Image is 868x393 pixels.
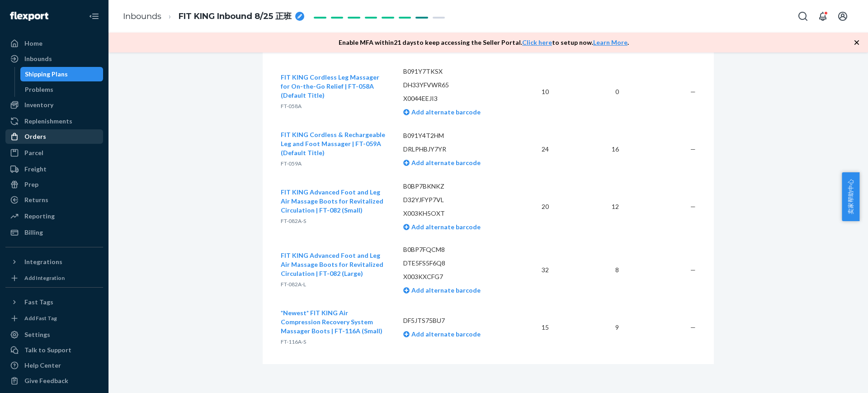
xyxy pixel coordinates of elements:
button: Open notifications [814,7,832,25]
a: Inbounds [123,11,161,21]
img: Flexport logo [10,12,48,21]
div: Freight [24,165,47,174]
div: Fast Tags [24,298,53,307]
td: 10 [511,60,556,123]
p: X003KXCFG7 [403,272,504,281]
a: Learn More [593,38,627,46]
a: Add alternate barcode [403,286,481,294]
a: Add alternate barcode [403,108,481,116]
div: Add Integration [24,274,65,282]
p: DTE5FS5F6Q8 [403,259,504,268]
p: DRLPHBJY7YR [403,145,504,154]
span: — [690,145,696,153]
p: DF5JTS75BU7 [403,316,504,325]
span: FIT KING Advanced Foot and Leg Air Massage Boots for Revitalized Circulation | FT-082 (Small) [281,188,383,214]
a: Inventory [5,98,103,112]
button: Open Search Box [794,7,812,25]
td: 12 [556,175,626,238]
a: Shipping Plans [20,67,104,81]
div: Returns [24,195,48,204]
a: Freight [5,162,103,176]
a: Help Center [5,358,103,373]
div: Billing [24,228,43,237]
p: X0044EEJI3 [403,94,504,103]
span: FIT KING Cordless Leg Massager for On-the-Go Relief | FT-058A (Default Title) [281,73,379,99]
p: B091Y7TKSX [403,67,504,76]
span: FT-082A-L [281,281,306,288]
a: Problems [20,82,104,97]
div: Prep [24,180,38,189]
a: Inbounds [5,52,103,66]
button: Open account menu [834,7,852,25]
td: 0 [556,60,626,123]
a: Add alternate barcode [403,330,481,338]
div: Orders [24,132,46,141]
button: FIT KING Advanced Foot and Leg Air Massage Boots for Revitalized Circulation | FT-082 (Large) [281,251,389,278]
div: Problems [25,85,53,94]
td: 15 [511,302,556,353]
button: 卖家帮助中心 [842,172,859,221]
a: Add alternate barcode [403,223,481,231]
div: Inventory [24,100,53,109]
div: Parcel [24,148,43,157]
span: Add alternate barcode [410,223,481,231]
p: B0BP7FQCM8 [403,245,504,254]
span: FT-059A [281,160,302,167]
div: Give Feedback [24,376,68,385]
a: Replenishments [5,114,103,128]
div: Integrations [24,257,62,266]
button: Integrations [5,255,103,269]
button: FIT KING Advanced Foot and Leg Air Massage Boots for Revitalized Circulation | FT-082 (Small) [281,188,389,215]
span: — [690,203,696,210]
a: Billing [5,225,103,240]
span: FIT KING Inbound 8/25 正班 [179,11,292,23]
a: Talk to Support [5,343,103,357]
p: B0BP7BKNKZ [403,182,504,191]
button: Fast Tags [5,295,103,309]
a: Settings [5,327,103,342]
span: Add alternate barcode [410,159,481,166]
a: Orders [5,129,103,144]
a: Reporting [5,209,103,223]
div: Replenishments [24,117,72,126]
td: 24 [511,123,556,175]
a: Returns [5,193,103,207]
span: FIT KING Advanced Foot and Leg Air Massage Boots for Revitalized Circulation | FT-082 (Large) [281,251,383,277]
a: Home [5,36,103,51]
span: FIT KING Cordless & Rechargeable Leg and Foot Massager | FT-059A (Default Title) [281,131,385,156]
span: *Newest* FIT KING Air Compression Recovery System Massager Boots | FT-116A (Small) [281,309,382,335]
span: FT-082A-S [281,218,306,224]
a: Add alternate barcode [403,159,481,166]
div: Inbounds [24,54,52,63]
td: 9 [556,302,626,353]
td: 32 [511,238,556,302]
td: 8 [556,238,626,302]
button: Give Feedback [5,374,103,388]
span: Add alternate barcode [410,286,481,294]
div: Add Fast Tag [24,314,57,322]
ol: breadcrumbs [116,3,311,30]
span: — [690,88,696,95]
a: Prep [5,177,103,192]
a: Parcel [5,146,103,160]
button: Close Navigation [85,7,103,25]
td: 20 [511,175,556,238]
div: Reporting [24,212,55,221]
div: Shipping Plans [25,70,68,79]
div: Home [24,39,42,48]
p: B091Y4T2HM [403,131,504,140]
div: Help Center [24,361,61,370]
span: — [690,266,696,274]
span: — [690,323,696,331]
td: 16 [556,123,626,175]
span: Add alternate barcode [410,330,481,338]
button: *Newest* FIT KING Air Compression Recovery System Massager Boots | FT-116A (Small) [281,308,389,336]
a: Add Fast Tag [5,313,103,324]
span: FT-058A [281,103,302,109]
button: FIT KING Cordless Leg Massager for On-the-Go Relief | FT-058A (Default Title) [281,73,389,100]
span: Add alternate barcode [410,108,481,116]
p: X003KH5OXT [403,209,504,218]
p: D32YJFYP7VL [403,195,504,204]
p: Enable MFA within 21 days to keep accessing the Seller Portal. to setup now. . [339,38,629,47]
